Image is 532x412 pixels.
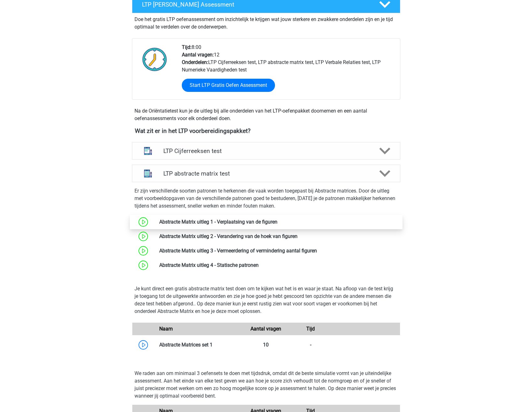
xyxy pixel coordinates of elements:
[155,261,400,269] div: Abstracte Matrix uitleg 4 - Statische patronen
[155,218,400,226] div: Abstracte Matrix uitleg 1 - Verplaatsing van de figuren
[155,233,400,240] div: Abstracte Matrix uitleg 2 - Verandering van de hoek van figuren
[132,107,400,122] div: Na de Oriëntatietest kun je de uitleg bij alle onderdelen van het LTP-oefenpakket doornemen en ee...
[182,59,208,65] b: Onderdelen:
[134,285,398,315] p: Je kunt direct een gratis abstracte matrix test doen om te kijken wat het is en waar je staat. Na...
[182,44,192,50] b: Tijd:
[140,143,156,159] img: cijferreeksen
[140,165,156,182] img: abstracte matrices
[163,170,369,177] h4: LTP abstracte matrix test
[182,79,275,92] a: Start LTP Gratis Oefen Assessment
[135,127,398,135] h4: Wat zit er in het LTP voorbereidingspakket?
[177,44,400,99] div: 8:00 12 LTP Cijferreeksen test, LTP abstracte matrix test, LTP Verbale Relaties test, LTP Numerie...
[129,165,403,182] a: abstracte matrices LTP abstracte matrix test
[134,187,398,210] p: Er zijn verschillende soorten patronen te herkennen die vaak worden toegepast bij Abstracte matri...
[163,147,369,155] h4: LTP Cijferreeksen test
[155,247,400,255] div: Abstracte Matrix uitleg 3 - Vermeerdering of vermindering aantal figuren
[155,341,244,349] div: Abstracte Matrices set 1
[155,325,244,333] div: Naam
[132,13,400,31] div: Doe het gratis LTP oefenassessment om inzichtelijk te krijgen wat jouw sterkere en zwakkere onder...
[244,325,288,333] div: Aantal vragen
[134,370,398,400] p: We raden aan om minimaal 3 oefensets te doen met tijdsdruk, omdat dit de beste simulatie vormt va...
[288,325,333,333] div: Tijd
[182,52,214,58] b: Aantal vragen:
[139,44,171,75] img: Klok
[129,142,403,160] a: cijferreeksen LTP Cijferreeksen test
[142,1,369,8] h4: LTP [PERSON_NAME] Assessment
